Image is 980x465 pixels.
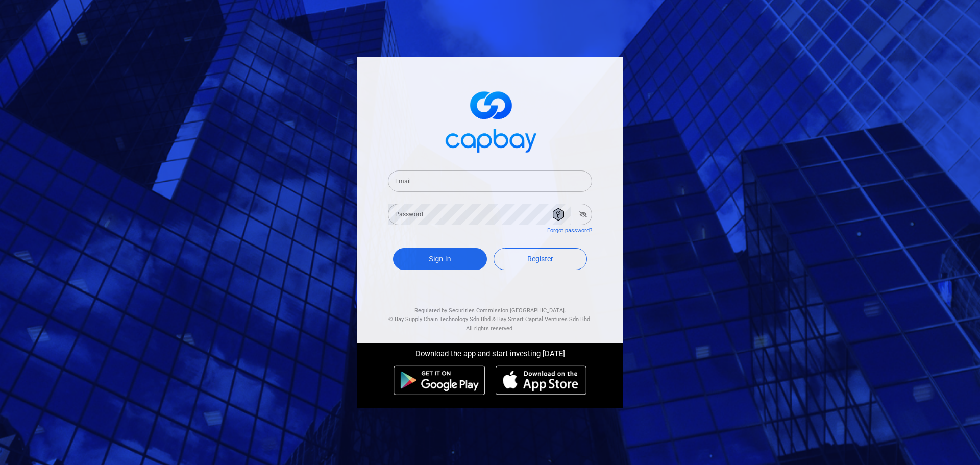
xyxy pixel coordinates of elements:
img: ios [496,365,586,395]
a: Register [494,248,587,270]
button: Sign In [393,248,487,270]
img: android [394,365,485,395]
div: Download the app and start investing [DATE] [350,343,630,360]
div: Regulated by Securities Commission [GEOGRAPHIC_DATA]. & All rights reserved. [388,296,592,333]
span: Bay Smart Capital Ventures Sdn Bhd. [497,316,592,323]
span: Register [527,255,553,263]
span: © Bay Supply Chain Technology Sdn Bhd [388,316,491,323]
a: Forgot password? [547,227,592,234]
img: logo [439,82,541,158]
